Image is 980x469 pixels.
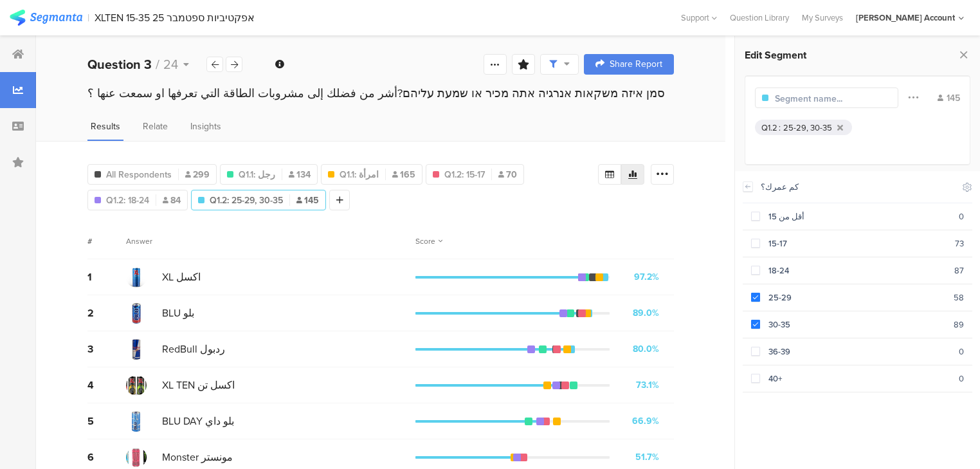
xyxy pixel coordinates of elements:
div: كم عمرك؟ [761,181,954,193]
div: 6 [87,450,126,464]
div: Answer [126,235,152,247]
img: d3718dnoaommpf.cloudfront.net%2Fitem%2F4fc74a51805db38d00dd.jpg [126,411,147,432]
div: | [87,10,89,25]
div: 0 [959,345,964,358]
div: 1 [87,270,126,284]
span: Q1.1: رجل [239,168,275,181]
span: / [156,55,159,74]
input: Segment name... [775,92,887,106]
div: 89 [954,318,964,331]
div: 73 [955,237,964,250]
span: 84 [163,194,181,207]
div: 0 [959,372,964,385]
div: 18-24 [760,264,954,277]
div: 0 [959,210,964,223]
img: d3718dnoaommpf.cloudfront.net%2Fitem%2F8cdf2c49722168267766.jpg [126,303,147,324]
div: 87 [954,264,964,277]
div: 145 [938,91,960,105]
div: 5 [87,414,126,428]
div: 66.9% [632,414,659,428]
div: 40+ [760,372,959,385]
span: Insights [190,120,221,133]
b: Question 3 [87,55,152,74]
span: Q1.2: 25-29, 30-35 [210,194,283,207]
div: Q1.2 [761,122,777,134]
span: Q1.1: امرأة [340,168,379,181]
span: 165 [392,168,415,181]
span: Q1.2: 15-17 [444,168,485,181]
div: 25-29 [760,291,954,304]
div: 25-29, 30-35 [783,122,832,134]
span: Edit Segment [745,48,806,62]
span: Relate [143,120,168,133]
div: Support [681,8,717,28]
div: 97.2% [634,270,659,284]
div: 4 [87,378,126,392]
span: 70 [498,168,517,181]
span: BLU بلو [162,306,194,320]
div: 3 [87,342,126,356]
a: Question Library [723,12,795,24]
div: 51.7% [635,450,659,464]
span: RedBull ردبول [162,342,225,356]
span: Share Report [610,60,662,69]
div: [PERSON_NAME] Account [856,12,955,24]
span: XL TEN اكسل تن [162,378,235,392]
div: 80.0% [633,342,659,356]
img: d3718dnoaommpf.cloudfront.net%2Fitem%2F2792119ca205125d8dc1.jpg [126,339,147,360]
span: Monster مونستر [162,450,233,464]
div: # [87,235,126,247]
span: 24 [163,55,178,74]
a: My Surveys [795,12,849,24]
div: 2 [87,306,126,320]
div: 15-17 [760,237,955,250]
img: d3718dnoaommpf.cloudfront.net%2Fitem%2F4689d2991f062046d1eb.jpg [126,447,147,468]
div: 30-35 [760,318,954,331]
span: All Respondents [106,168,172,181]
img: d3718dnoaommpf.cloudfront.net%2Fitem%2F7b17394d20f68cb1b81f.png [126,267,147,288]
div: أقل من 15 [760,210,959,223]
span: BLU DAY بلو داي [162,414,234,428]
span: 134 [289,168,311,181]
span: 145 [296,194,319,207]
span: 299 [185,168,210,181]
div: 89.0% [633,306,659,320]
div: 36-39 [760,345,959,358]
div: XLTEN 15-35 אפקטיביות ספטמבר 25 [95,12,255,24]
span: Q1.2: 18-24 [106,194,149,207]
div: Score [415,235,442,247]
img: d3718dnoaommpf.cloudfront.net%2Fitem%2F36364347c6f13530ddde.jpg [126,375,147,396]
div: : [779,122,783,134]
div: 58 [954,291,964,304]
span: Results [91,120,120,133]
div: סמן איזה משקאות אנרגיה אתה מכיר או שמעת עליהם?أشر من فضلك إلى مشروبات الطاقة التي تعرفها او سمعت ... [87,85,674,102]
img: segmanta logo [10,10,82,26]
div: 73.1% [636,378,659,392]
span: XL اكسل [162,270,201,284]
